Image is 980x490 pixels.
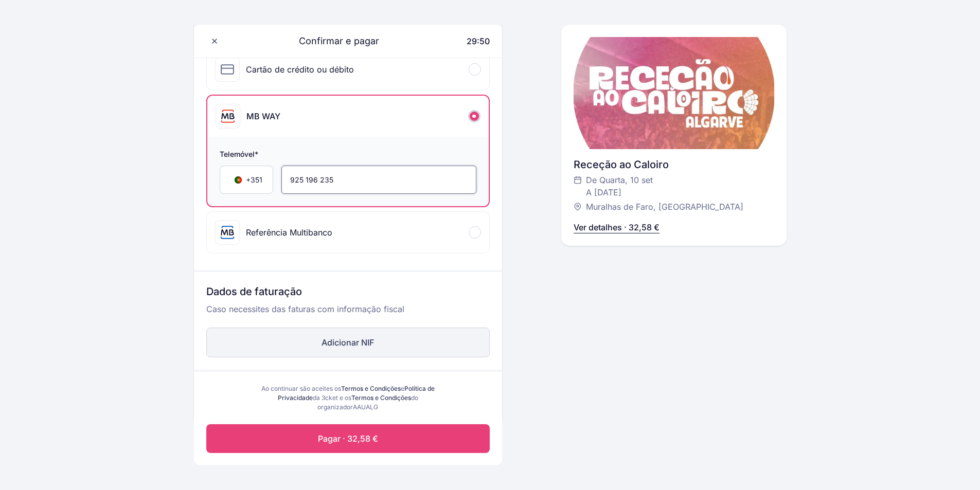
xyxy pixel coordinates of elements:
button: Pagar · 32,58 € [206,424,490,453]
div: Referência Multibanco [246,226,332,239]
span: De Quarta, 10 set A [DATE] [586,174,653,198]
input: Telemóvel [281,166,476,194]
h3: Dados de faturação [206,284,490,303]
a: Termos e Condições [351,394,411,402]
p: Ver detalhes · 32,58 € [574,221,660,233]
div: Country Code Selector [220,166,273,194]
div: Cartão de crédito ou débito [246,63,354,76]
a: Termos e Condições [341,385,401,392]
span: Pagar · 32,58 € [318,432,378,445]
div: MB WAY [246,110,280,122]
span: +351 [246,175,262,185]
p: Caso necessites das faturas com informação fiscal [206,303,490,323]
button: Adicionar NIF [206,328,490,357]
span: Telemóvel* [220,149,476,161]
span: Muralhas de Faro, [GEOGRAPHIC_DATA] [586,201,743,213]
span: Confirmar e pagar [287,34,379,48]
span: 29:50 [467,36,490,46]
div: Receção ao Caloiro [574,157,774,172]
span: AAUALG [353,403,378,411]
div: Ao continuar são aceites os e da 3cket e os do organizador [252,384,444,412]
